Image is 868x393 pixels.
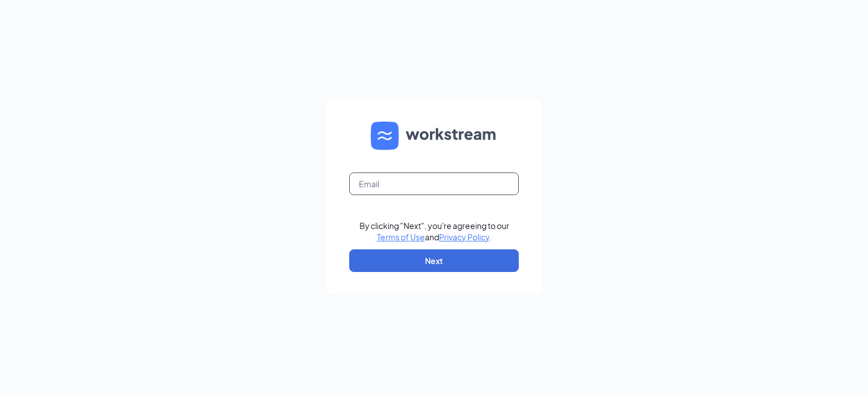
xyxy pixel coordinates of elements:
[439,232,489,242] a: Privacy Policy
[377,232,425,242] a: Terms of Use
[349,249,519,272] button: Next
[371,122,497,150] img: WS logo and Workstream text
[359,220,509,243] div: By clicking "Next", you're agreeing to our and .
[349,172,519,195] input: Email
